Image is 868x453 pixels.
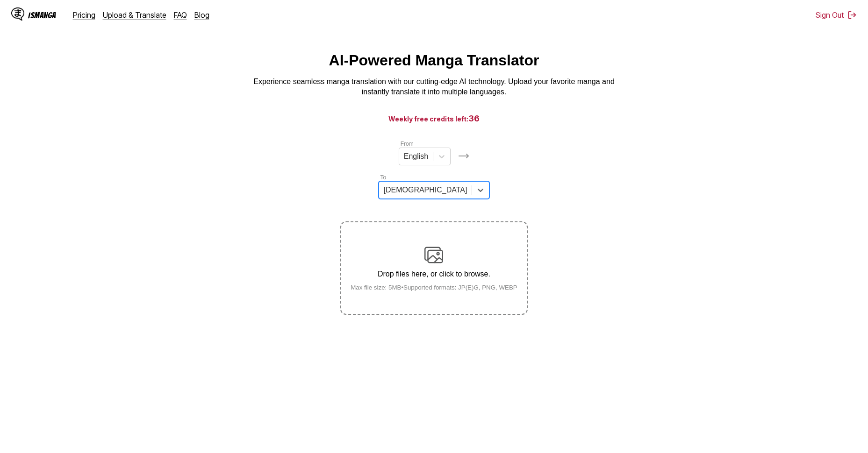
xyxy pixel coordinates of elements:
[458,150,469,162] img: Languages icon
[816,10,844,20] font: Sign Out
[468,113,480,123] span: 36
[103,10,166,20] a: Upload & Translate
[329,52,539,69] h1: AI-Powered Manga Translator
[401,141,414,147] label: From
[22,113,846,124] h3: Weekly free credits left:
[28,11,56,20] div: IsManga
[247,77,621,98] p: Experience seamless manga translation with our cutting-edge AI technology. Upload your favorite m...
[816,10,857,20] button: Sign Out
[343,284,525,291] small: Max file size: 5MB • Supported formats: JP(E)G, PNG, WEBP
[194,10,209,20] a: Blog
[343,270,525,278] p: Drop files here, or click to browse.
[11,7,24,21] img: IsManga Logo
[73,10,95,20] a: Pricing
[847,10,857,20] img: Sign out
[11,7,73,22] a: IsManga LogoIsManga
[174,10,187,20] a: FAQ
[380,174,387,181] label: To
